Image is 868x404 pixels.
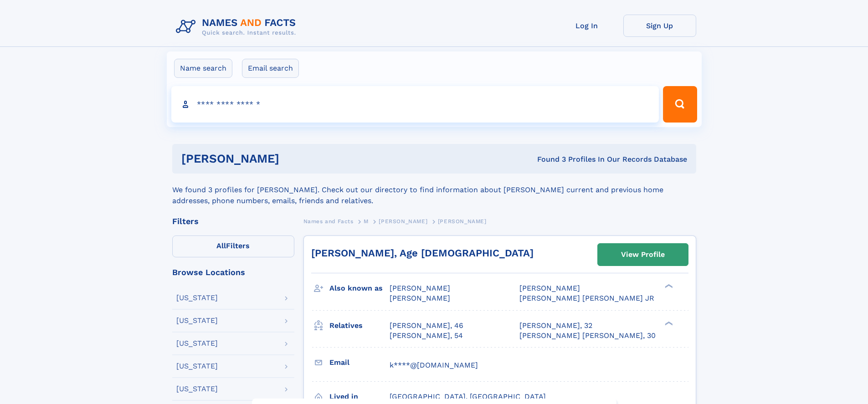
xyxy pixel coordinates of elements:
[216,241,226,250] span: All
[390,294,450,302] span: [PERSON_NAME]
[364,218,369,225] span: M
[181,153,408,164] h1: [PERSON_NAME]
[379,215,427,227] a: [PERSON_NAME]
[519,294,654,302] span: [PERSON_NAME] [PERSON_NAME] JR
[176,340,218,347] div: [US_STATE]
[519,331,656,341] a: [PERSON_NAME] [PERSON_NAME], 30
[176,294,218,302] div: [US_STATE]
[176,363,218,370] div: [US_STATE]
[242,59,299,78] label: Email search
[329,355,390,370] h3: Email
[390,321,463,331] a: [PERSON_NAME], 46
[598,244,688,266] a: View Profile
[174,59,232,78] label: Name search
[172,217,294,225] div: Filters
[171,86,659,123] input: search input
[438,218,487,225] span: [PERSON_NAME]
[663,320,673,326] div: ❯
[623,15,696,37] a: Sign Up
[172,268,294,276] div: Browse Locations
[663,283,673,289] div: ❯
[390,284,450,292] span: [PERSON_NAME]
[172,235,294,257] label: Filters
[303,215,354,227] a: Names and Facts
[329,281,390,296] h3: Also known as
[379,218,427,225] span: [PERSON_NAME]
[621,244,665,265] div: View Profile
[172,15,303,39] img: Logo Names and Facts
[172,174,696,206] div: We found 3 profiles for [PERSON_NAME]. Check out our directory to find information about [PERSON_...
[519,321,592,331] a: [PERSON_NAME], 32
[550,15,623,37] a: Log In
[663,86,697,123] button: Search Button
[408,154,687,164] div: Found 3 Profiles In Our Records Database
[390,331,463,341] a: [PERSON_NAME], 54
[329,318,390,333] h3: Relatives
[176,317,218,324] div: [US_STATE]
[311,247,534,259] a: [PERSON_NAME], Age [DEMOGRAPHIC_DATA]
[364,215,369,227] a: M
[390,392,546,401] span: [GEOGRAPHIC_DATA], [GEOGRAPHIC_DATA]
[519,284,580,292] span: [PERSON_NAME]
[176,385,218,393] div: [US_STATE]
